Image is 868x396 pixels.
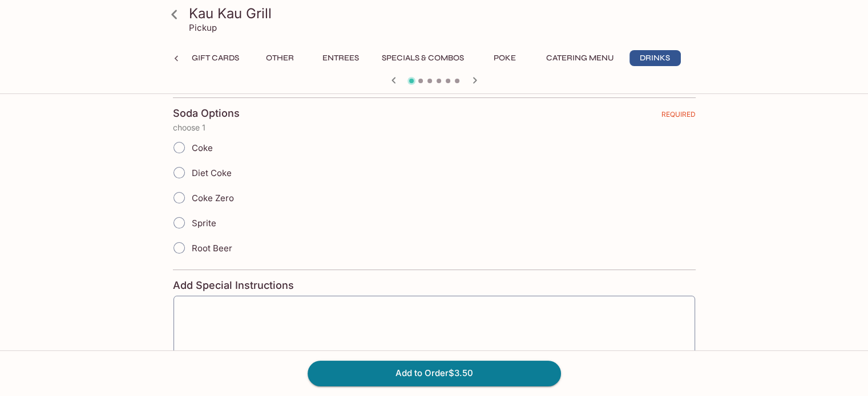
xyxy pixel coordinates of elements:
span: Diet Coke [192,168,232,178]
p: Pickup [189,22,217,33]
span: Root Beer [192,243,232,254]
span: Sprite [192,218,216,228]
h3: Kau Kau Grill [189,5,699,22]
span: REQUIRED [661,110,696,123]
button: Catering Menu [540,50,620,66]
p: choose 1 [173,123,696,132]
button: Specials & Combos [376,50,470,66]
button: Add to Order$3.50 [308,361,561,386]
button: Drinks [629,50,681,66]
span: Coke [192,142,213,153]
button: Gift Cards [185,50,245,66]
span: Coke Zero [192,193,234,203]
h4: Soda Options [173,107,240,120]
button: Entrees [315,50,366,66]
button: Poke [479,50,531,66]
h4: Add Special Instructions [173,279,696,292]
button: Other [255,50,306,66]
